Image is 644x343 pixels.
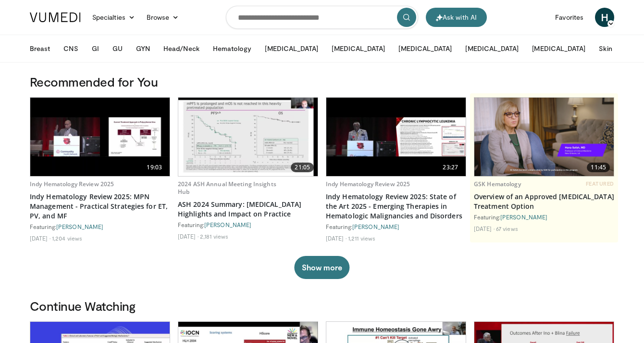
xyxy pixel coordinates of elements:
[178,232,198,240] li: [DATE]
[141,8,185,27] a: Browse
[326,180,410,188] a: Indy Hematology Review 2025
[30,74,614,89] h3: Recommended for You
[30,298,614,314] h3: Continue Watching
[107,39,128,58] button: GU
[30,192,170,221] a: Indy Hematology Review 2025: MPN Management - Practical Strategies for ET, PV, and MF
[226,6,418,29] input: Search topics, interventions
[348,234,375,242] li: 1,211 views
[30,13,81,22] img: VuMedi Logo
[178,180,276,196] a: 2024 ASH Annual Meeting Insights Hub
[352,223,399,230] a: [PERSON_NAME]
[549,8,589,27] a: Favorites
[143,163,166,172] span: 19:03
[178,98,318,176] a: 21:05
[326,192,466,221] a: Indy Hematology Review 2025: State of the Art 2025 - Emerging Therapies in Hematologic Malignanci...
[30,98,170,176] a: 19:03
[526,39,591,58] button: [MEDICAL_DATA]
[587,163,610,172] span: 11:45
[158,39,205,58] button: Head/Neck
[474,192,614,211] a: Overview of an Approved [MEDICAL_DATA] Treatment Option
[178,221,318,229] div: Featuring:
[474,225,495,232] li: [DATE]
[294,256,349,279] button: Show more
[474,213,614,221] div: Featuring:
[30,180,114,188] a: Indy Hematology Review 2025
[474,180,521,188] a: GSK Hematology
[393,39,458,58] button: [MEDICAL_DATA]
[200,232,228,240] li: 2,181 views
[326,98,466,176] a: 23:27
[496,225,518,232] li: 67 views
[439,163,462,172] span: 23:27
[586,180,614,187] span: FEATURED
[207,39,258,58] button: Hematology
[30,234,50,242] li: [DATE]
[474,98,614,176] a: 11:45
[326,223,466,230] div: Featuring:
[426,8,487,27] button: Ask with AI
[24,39,56,58] button: Breast
[593,39,618,58] button: Skin
[178,98,318,176] img: 261cbb63-91cb-4edb-8a5a-c03d1dca5769.620x360_q85_upscale.jpg
[86,39,105,58] button: GI
[259,39,324,58] button: [MEDICAL_DATA]
[130,39,156,58] button: GYN
[52,234,82,242] li: 1,204 views
[58,39,84,58] button: CNS
[326,234,347,242] li: [DATE]
[30,98,170,176] img: e94d6f02-5ecd-4bbb-bb87-02090c75355e.620x360_q85_upscale.jpg
[178,200,318,219] a: ASH 2024 Summary: [MEDICAL_DATA] Highlights and Impact on Practice
[595,8,614,27] a: H
[30,223,170,230] div: Featuring:
[87,8,141,27] a: Specialties
[459,39,524,58] button: [MEDICAL_DATA]
[326,98,466,176] img: dfecf537-d4a4-4a47-8610-d62fe50ce9e0.620x360_q85_upscale.jpg
[326,39,391,58] button: [MEDICAL_DATA]
[291,163,314,172] span: 21:05
[204,221,251,228] a: [PERSON_NAME]
[500,214,547,220] a: [PERSON_NAME]
[56,223,103,230] a: [PERSON_NAME]
[474,98,614,176] img: 289b7379-e856-41f9-ab32-666443b165a2.png.620x360_q85_upscale.png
